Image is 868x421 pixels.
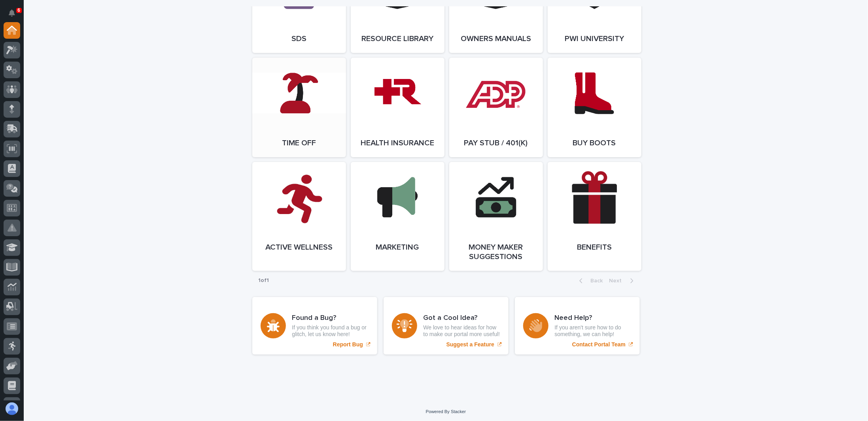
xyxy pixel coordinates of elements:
[424,314,500,323] h3: Got a Cool Idea?
[333,341,363,348] p: Report Bug
[609,278,627,284] span: Next
[252,162,346,271] a: Active Wellness
[449,162,543,271] a: Money Maker Suggestions
[252,297,377,355] a: Report Bug
[252,58,346,157] a: Time Off
[4,5,20,21] button: Notifications
[292,324,369,338] p: If you think you found a bug or glitch, let us know here!
[426,409,466,414] a: Powered By Stacker
[572,341,626,348] p: Contact Portal Team
[351,162,444,271] a: Marketing
[555,314,632,323] h3: Need Help?
[384,297,509,355] a: Suggest a Feature
[586,278,603,284] span: Back
[252,271,276,290] p: 1 of 1
[606,277,640,284] button: Next
[351,58,444,157] a: Health Insurance
[515,297,640,355] a: Contact Portal Team
[548,58,641,157] a: Buy Boots
[573,277,606,284] button: Back
[10,9,20,22] div: Notifications6
[424,324,500,338] p: We love to hear ideas for how to make our portal more useful!
[548,162,641,271] a: Benefits
[555,324,632,338] p: If you aren't sure how to do something, we can help!
[449,58,543,157] a: Pay Stub / 401(k)
[446,341,494,348] p: Suggest a Feature
[4,400,20,417] button: users-avatar
[17,8,20,13] p: 6
[292,314,369,323] h3: Found a Bug?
